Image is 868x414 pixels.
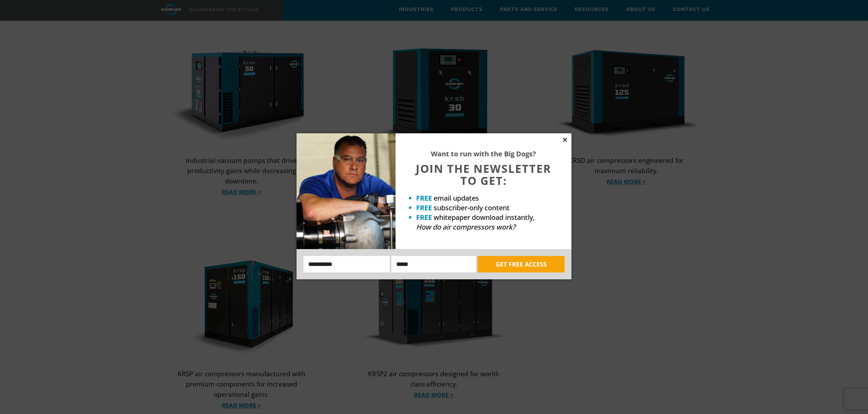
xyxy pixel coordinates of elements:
[434,203,510,212] span: subscriber-only content
[562,137,568,143] button: Close
[434,213,535,222] span: whitepaper download instantly,
[416,213,432,222] strong: FREE
[303,256,390,272] input: Name:
[431,149,536,158] strong: Want to run with the Big Dogs?
[416,161,551,188] span: JOIN THE NEWSLETTER TO GET:
[478,256,565,272] button: GET FREE ACCESS
[416,203,432,212] strong: FREE
[416,222,515,232] em: How do air compressors work?
[434,193,479,203] span: email updates
[416,193,432,203] strong: FREE
[391,256,476,272] input: Email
